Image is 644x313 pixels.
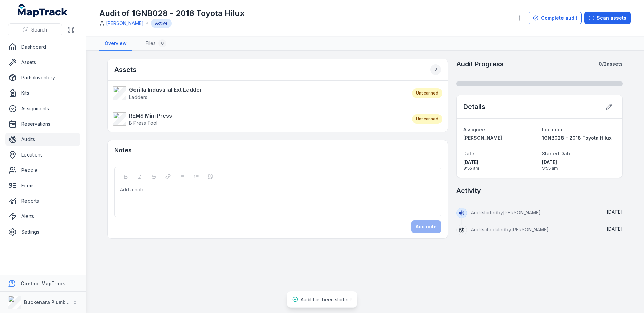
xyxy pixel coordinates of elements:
a: Assignments [5,102,80,115]
h1: Audit of 1GNB028 - 2018 Toyota Hilux [99,8,245,19]
a: Audits [5,133,80,146]
a: Overview [99,37,132,51]
span: 1GNB028 - 2018 Toyota Hilux [542,135,612,141]
button: Complete audit [529,12,582,24]
a: Parts/Inventory [5,71,80,84]
span: Assignee [463,127,485,132]
strong: 0 / 2 assets [599,61,623,67]
time: 19/09/2025, 9:55:49 am [607,226,623,232]
span: [DATE] [607,226,623,232]
strong: REMS Mini Press [129,112,172,120]
h2: Details [463,102,485,111]
a: Locations [5,148,80,162]
a: Assets [5,56,80,69]
a: Reports [5,194,80,208]
span: Audit started by [PERSON_NAME] [471,210,541,215]
a: MapTrack [18,4,68,17]
strong: Contact MapTrack [21,280,65,286]
span: Location [542,127,562,132]
time: 19/09/2025, 9:55:58 am [542,159,615,171]
span: B Press Tool [129,120,157,126]
span: Audit has been started! [301,297,352,302]
span: Audit scheduled by [PERSON_NAME] [471,227,549,232]
strong: Gorilla Industrial Ext Ladder [129,86,202,94]
h3: Notes [114,146,132,155]
a: [PERSON_NAME] [106,20,144,27]
a: Gorilla Industrial Ext LadderLadders [113,86,405,101]
span: [DATE] [463,159,537,166]
span: Search [31,26,47,33]
span: 9:55 am [463,166,537,171]
div: Unscanned [412,88,442,98]
div: Active [151,19,172,28]
span: [DATE] [607,209,623,215]
a: Forms [5,179,80,192]
h2: Audit Progress [456,59,504,69]
time: 19/09/2025, 9:55:49 am [463,159,537,171]
div: 0 [158,39,166,47]
h2: Activity [456,186,481,195]
span: Started Date [542,151,572,156]
time: 19/09/2025, 9:55:58 am [607,209,623,215]
a: People [5,164,80,177]
a: REMS Mini PressB Press Tool [113,112,405,126]
button: Search [8,23,62,36]
h2: Assets [114,64,441,75]
a: Files0 [140,37,172,51]
a: Reservations [5,117,80,131]
span: [DATE] [542,159,615,166]
a: Kits [5,86,80,100]
a: 1GNB028 - 2018 Toyota Hilux [542,135,615,141]
strong: Buckenara Plumbing Gas & Electrical [24,299,112,305]
div: Unscanned [412,114,442,124]
div: 2 [430,64,441,75]
a: Alerts [5,210,80,223]
a: Settings [5,225,80,239]
a: Dashboard [5,40,80,54]
a: [PERSON_NAME] [463,135,537,141]
span: Date [463,151,474,156]
button: Scan assets [584,12,631,24]
span: 9:55 am [542,166,615,171]
span: Ladders [129,94,147,100]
